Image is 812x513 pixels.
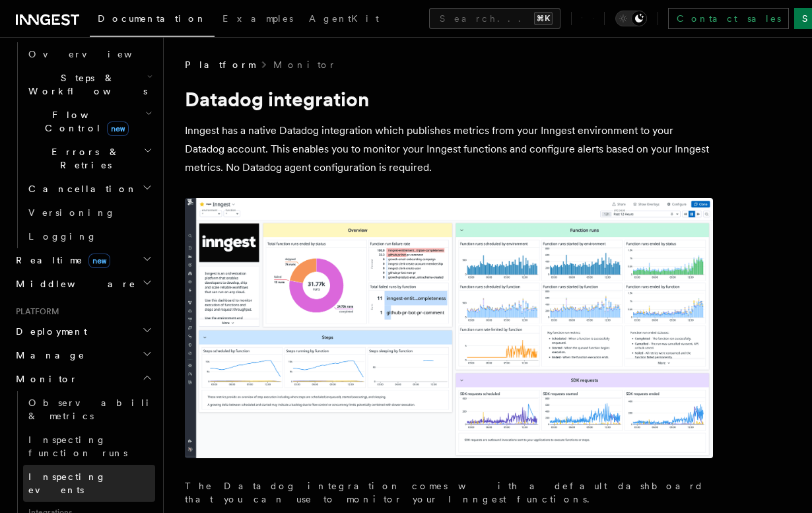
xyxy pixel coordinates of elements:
button: Search...⌘K [429,8,560,29]
span: Manage [11,349,85,362]
kbd: ⌘K [534,12,553,25]
span: Middleware [11,277,136,291]
span: Observability & metrics [28,397,164,421]
button: Middleware [11,272,155,296]
span: Steps & Workflows [23,71,147,98]
span: Overview [28,49,164,59]
span: AgentKit [309,13,379,24]
span: Errors & Retries [23,145,143,172]
button: Monitor [11,367,155,391]
button: Errors & Retries [23,140,155,177]
span: Inspecting function runs [28,434,127,458]
div: Inngest Functions [11,42,155,248]
button: Realtimenew [11,248,155,272]
span: Platform [185,58,255,71]
p: Inngest has a native Datadog integration which publishes metrics from your Inngest environment to... [185,121,713,177]
a: Documentation [90,4,215,37]
span: Platform [11,306,59,317]
a: Inspecting function runs [23,428,155,465]
button: Deployment [11,320,155,343]
span: Deployment [11,325,87,338]
a: Observability & metrics [23,391,155,428]
a: Logging [23,224,155,248]
img: The default dashboard for the Inngest Datadog integration [185,198,713,458]
a: Inspecting events [23,465,155,502]
button: Cancellation [23,177,155,201]
button: Flow Controlnew [23,103,155,140]
a: Contact sales [668,8,789,29]
span: Versioning [28,207,116,218]
span: Examples [222,13,293,24]
span: Inspecting events [28,471,106,495]
p: The Datadog integration comes with a default dashboard that you can use to monitor your Inngest f... [185,479,713,506]
span: Realtime [11,254,110,267]
button: Steps & Workflows [23,66,155,103]
a: AgentKit [301,4,387,36]
span: Cancellation [23,182,137,195]
a: Versioning [23,201,155,224]
span: Logging [28,231,97,242]
button: Manage [11,343,155,367]
a: Monitor [273,58,336,71]
span: Documentation [98,13,207,24]
span: Monitor [11,372,78,386]
h1: Datadog integration [185,87,713,111]
span: Flow Control [23,108,145,135]
span: new [88,254,110,268]
a: Overview [23,42,155,66]
span: new [107,121,129,136]
button: Toggle dark mode [615,11,647,26]
a: Examples [215,4,301,36]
